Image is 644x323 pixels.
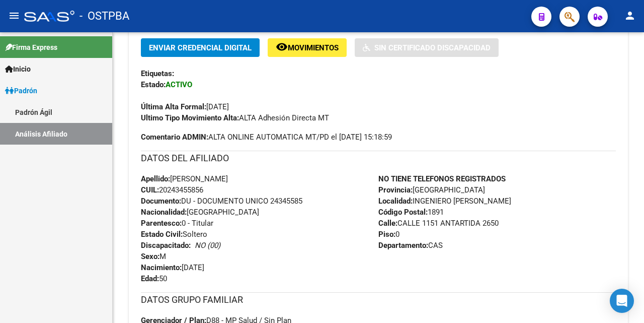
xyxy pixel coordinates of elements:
[610,289,634,313] div: Open Intercom Messenger
[195,241,220,250] i: NO (00)
[8,10,20,22] mat-icon: menu
[141,263,204,272] span: [DATE]
[141,219,182,228] strong: Parentesco:
[79,5,129,27] span: - OSTPBA
[378,174,506,183] strong: NO TIENE TELEFONOS REGISTRADOS
[378,230,395,239] strong: Piso:
[378,197,511,206] span: INGENIERO [PERSON_NAME]
[141,151,616,165] h3: DATOS DEL AFILIADO
[141,80,166,89] strong: Estado:
[141,293,616,307] h3: DATOS GRUPO FAMILIAR
[141,113,239,122] strong: Ultimo Tipo Movimiento Alta:
[141,174,170,183] strong: Apellido:
[141,133,208,142] strong: Comentario ADMIN:
[141,252,159,261] strong: Sexo:
[141,230,183,239] strong: Estado Civil:
[141,113,329,122] span: ALTA Adhesión Directa MT
[288,43,339,52] span: Movimientos
[276,41,288,53] mat-icon: remove_red_eye
[378,197,413,206] strong: Localidad:
[141,263,182,272] strong: Nacimiento:
[5,85,37,96] span: Padrón
[5,63,31,75] span: Inicio
[141,252,166,261] span: M
[378,241,443,250] span: CAS
[141,174,228,183] span: [PERSON_NAME]
[141,230,207,239] span: Soltero
[141,38,260,57] button: Enviar Credencial Digital
[624,10,636,22] mat-icon: person
[378,230,399,239] span: 0
[378,241,428,250] strong: Departamento:
[141,208,259,217] span: [GEOGRAPHIC_DATA]
[378,208,428,217] strong: Código Postal:
[355,38,499,57] button: Sin Certificado Discapacidad
[141,102,206,111] strong: Última Alta Formal:
[141,132,392,143] span: ALTA ONLINE AUTOMATICA MT/PD el [DATE] 15:18:59
[5,42,57,53] span: Firma Express
[141,274,159,283] strong: Edad:
[141,69,174,78] strong: Etiquetas:
[378,185,413,195] strong: Provincia:
[141,197,181,206] strong: Documento:
[268,38,347,57] button: Movimientos
[141,219,213,228] span: 0 - Titular
[166,80,192,89] strong: ACTIVO
[374,43,491,52] span: Sin Certificado Discapacidad
[378,208,444,217] span: 1891
[141,102,229,111] span: [DATE]
[378,219,397,228] strong: Calle:
[378,185,485,195] span: [GEOGRAPHIC_DATA]
[141,208,187,217] strong: Nacionalidad:
[141,241,191,250] strong: Discapacitado:
[141,274,167,283] span: 50
[141,197,302,206] span: DU - DOCUMENTO UNICO 24345585
[141,185,159,195] strong: CUIL:
[378,219,499,228] span: CALLE 1151 ANTARTIDA 2650
[149,43,252,52] span: Enviar Credencial Digital
[141,185,203,195] span: 20243455856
